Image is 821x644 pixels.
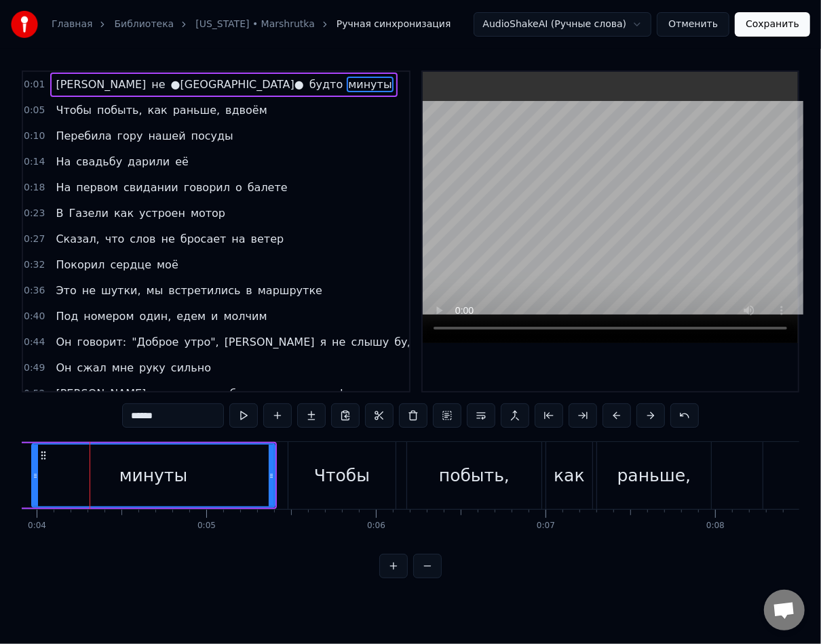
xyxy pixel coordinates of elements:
button: Сохранить [735,12,810,37]
span: говорит: [76,334,128,350]
span: Сказал, [54,231,100,247]
span: "Доброе [130,334,180,350]
div: раньше, [617,463,691,489]
span: балете [246,180,289,195]
span: бывает [229,386,273,401]
span: едем [175,308,207,324]
span: встретились [167,283,242,298]
span: [PERSON_NAME] [223,334,316,350]
span: утро", [183,334,221,350]
a: Библиотека [114,18,174,31]
span: как [203,386,225,401]
span: Покорил [54,257,106,273]
span: В [54,205,64,221]
span: минуты [347,77,393,92]
span: 0:05 [24,104,45,117]
span: 0:36 [24,284,45,298]
span: я [319,334,328,350]
span: в [275,386,284,401]
span: Под [54,308,79,324]
span: Это [54,283,77,298]
span: 0:32 [24,258,45,272]
span: слов [128,231,157,247]
div: как [554,463,585,489]
span: Газели [67,205,110,221]
span: один, [138,308,173,324]
span: 0:01 [24,78,45,92]
span: будто [393,334,429,350]
span: не [330,334,347,350]
a: Открытый чат [764,590,805,630]
span: свидании [122,180,180,195]
span: 0:27 [24,233,45,246]
span: нашей [147,128,187,144]
span: посуды [190,128,235,144]
span: что [104,231,126,247]
span: сильно [170,360,212,376]
span: дальше, [150,386,200,401]
span: сердце [109,257,153,273]
button: Отменить [657,12,729,37]
span: дарили [126,154,171,169]
span: мы [145,283,165,298]
span: не [81,283,97,298]
div: 0:08 [706,521,725,531]
span: раньше, [172,102,221,118]
span: [PERSON_NAME] [54,386,147,401]
span: маршрутке [256,283,324,298]
span: шутки, [100,283,142,298]
span: ветер [250,231,286,247]
div: 0:04 [28,521,46,531]
span: бросает [179,231,228,247]
span: побыть, [96,102,144,118]
span: как [113,205,135,221]
span: руку [138,360,167,376]
span: как [147,102,169,118]
span: Ручная синхронизация [337,18,451,31]
span: первом [75,180,119,195]
span: не [160,231,176,247]
div: Чтобы [314,463,370,489]
div: 0:07 [537,521,555,531]
span: 0:49 [24,361,45,375]
span: мне [111,360,135,376]
span: устроен [138,205,187,221]
span: Он [54,334,73,350]
span: не [150,77,166,92]
span: говорил [183,180,231,195]
span: сжал [76,360,108,376]
span: Чтобы [54,102,93,118]
span: гору [116,128,145,144]
span: свадьбу [75,154,123,169]
span: Он [54,360,73,376]
img: youka [11,11,38,38]
span: мотор [189,205,227,221]
a: [US_STATE] • Marshrutka [195,18,315,31]
span: [PERSON_NAME] [54,77,147,92]
span: 0:44 [24,336,45,349]
span: и [210,308,219,324]
span: 0:10 [24,129,45,143]
span: ●[GEOGRAPHIC_DATA]● [170,77,305,92]
span: её [174,154,190,169]
nav: breadcrumb [52,18,451,31]
span: будто [308,77,345,92]
span: 0:52 [24,387,45,401]
span: молчим [223,308,269,324]
span: На [54,154,72,169]
div: 0:06 [367,521,385,531]
span: Перебила [54,128,113,144]
span: слышу [350,334,391,350]
div: минуты [119,463,188,489]
span: моё [155,257,180,273]
span: фильмах [336,386,389,401]
span: На [54,180,72,195]
span: 0:23 [24,207,45,220]
div: 0:05 [197,521,216,531]
span: лучших [287,386,333,401]
div: побыть, [439,463,510,489]
span: на [230,231,246,247]
span: 0:18 [24,181,45,195]
span: 0:40 [24,310,45,323]
span: о [234,180,244,195]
